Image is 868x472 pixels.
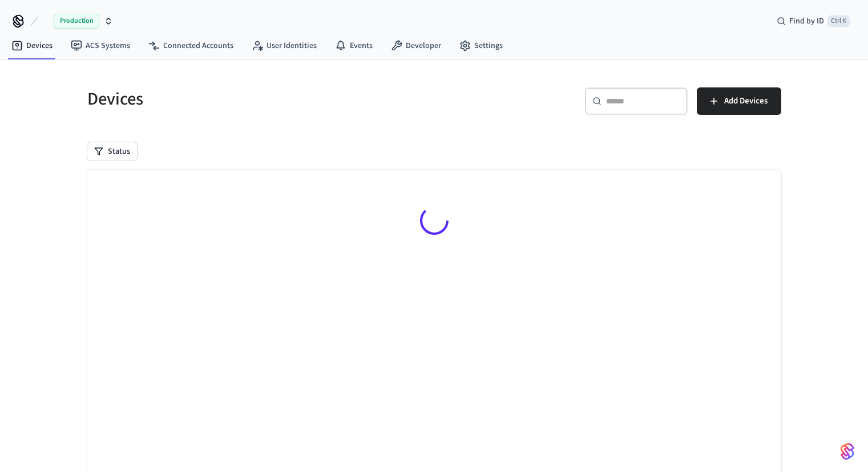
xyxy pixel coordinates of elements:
[139,35,243,56] a: Connected Accounts
[827,15,850,27] span: Ctrl K
[724,94,768,109] span: Add Devices
[697,87,781,115] button: Add Devices
[841,442,854,461] img: SeamLogoGradient.69752ec5.svg
[2,35,62,56] a: Devices
[450,35,512,56] a: Settings
[54,14,99,29] span: Production
[768,11,859,31] div: Find by IDCtrl K
[62,35,139,56] a: ACS Systems
[789,15,824,27] span: Find by ID
[87,87,427,111] h5: Devices
[382,35,450,56] a: Developer
[326,35,382,56] a: Events
[87,142,137,161] button: Status
[243,35,326,56] a: User Identities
